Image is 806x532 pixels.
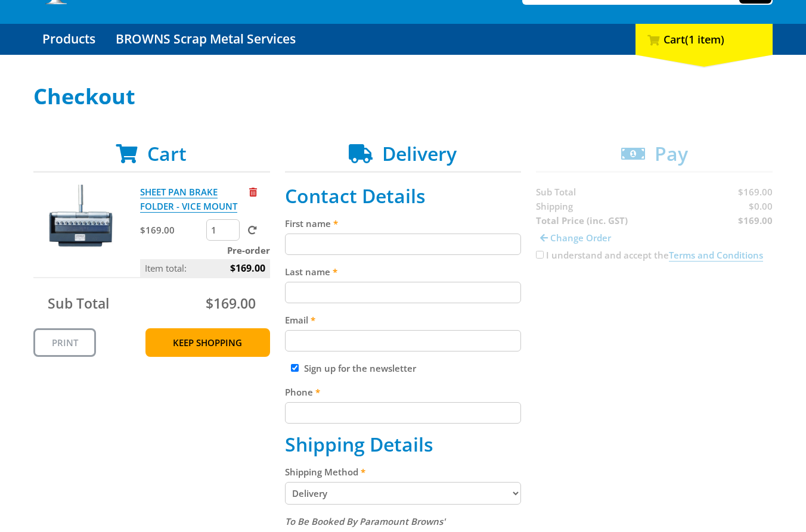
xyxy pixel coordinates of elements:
select: Please select a shipping method. [285,482,522,505]
label: Shipping Method [285,465,522,479]
label: Phone [285,385,522,399]
label: Sign up for the newsletter [304,362,416,374]
p: Item total: [140,259,270,277]
a: SHEET PAN BRAKE FOLDER - VICE MOUNT [140,186,237,213]
em: To Be Booked By Paramount Browns' [285,515,445,527]
a: Keep Shopping [145,328,270,357]
span: $169.00 [206,294,256,313]
a: Go to the BROWNS Scrap Metal Services page [107,24,305,55]
span: $169.00 [230,259,265,277]
label: Email [285,313,522,327]
p: Pre-order [140,243,270,257]
h2: Shipping Details [285,433,522,456]
a: Remove from cart [249,186,257,198]
div: Cart [635,24,773,55]
span: (1 item) [685,32,724,46]
input: Please enter your telephone number. [285,402,522,424]
p: $169.00 [140,223,204,237]
h2: Contact Details [285,185,522,207]
a: Print [33,328,96,357]
input: Please enter your first name. [285,234,522,255]
h1: Checkout [33,85,773,108]
img: SHEET PAN BRAKE FOLDER - VICE MOUNT [45,185,116,256]
span: Cart [147,141,187,166]
label: First name [285,216,522,231]
label: Last name [285,265,522,279]
input: Please enter your email address. [285,330,522,351]
span: Delivery [382,141,457,166]
a: Go to the Products page [33,24,104,55]
input: Please enter your last name. [285,282,522,303]
span: Sub Total [48,294,109,313]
